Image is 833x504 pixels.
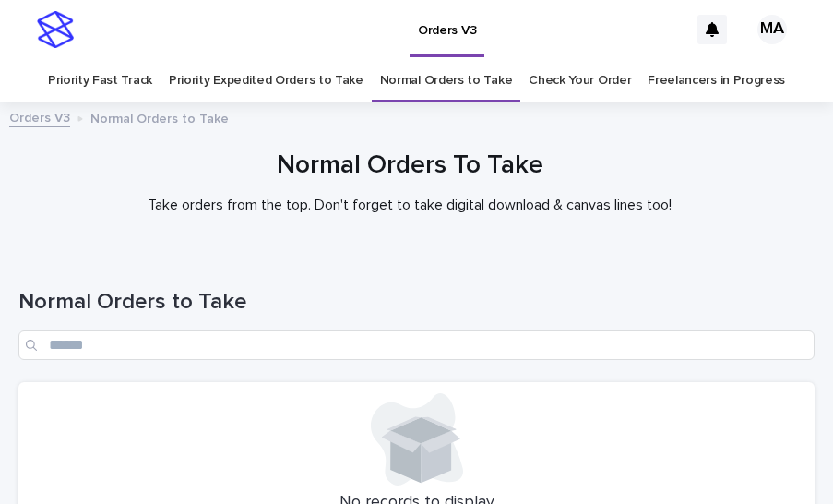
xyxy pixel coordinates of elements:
div: MA [757,15,787,44]
a: Freelancers in Progress [648,59,785,102]
a: Check Your Order [529,59,631,102]
input: Search [18,330,815,360]
a: Orders V3 [9,106,70,127]
a: Priority Fast Track [48,59,152,102]
p: Take orders from the top. Don't forget to take digital download & canvas lines too! [41,197,779,214]
a: Normal Orders to Take [380,59,513,102]
h1: Normal Orders to Take [18,289,815,316]
p: Normal Orders to Take [90,107,229,127]
a: Priority Expedited Orders to Take [169,59,363,102]
h1: Normal Orders To Take [18,150,801,182]
img: stacker-logo-s-only.png [37,11,74,48]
